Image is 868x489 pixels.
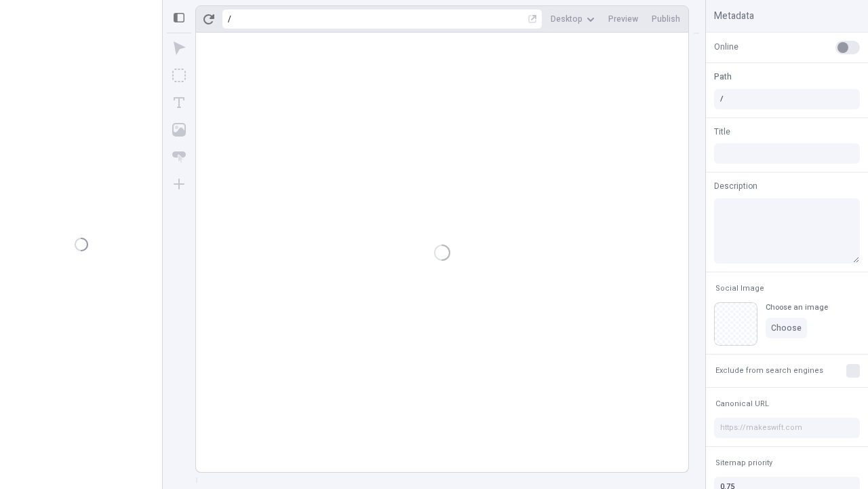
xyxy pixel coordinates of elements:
button: Image [167,117,191,142]
span: Online [714,41,738,53]
span: Publish [652,14,680,24]
span: Desktop [551,14,583,24]
span: Path [714,71,732,83]
button: Button [167,145,191,169]
button: Publish [646,9,686,29]
span: Title [714,126,730,138]
span: Choose [771,323,802,333]
button: Desktop [545,9,600,29]
input: https://makeswift.com [714,418,860,438]
span: Sitemap priority [715,458,772,468]
button: Choose [766,318,807,338]
button: Canonical URL [713,396,772,412]
span: Canonical URL [715,399,769,409]
button: Box [167,63,191,88]
div: / [228,14,231,24]
button: Preview [603,9,644,29]
button: Text [167,90,191,115]
span: Preview [608,14,638,24]
div: Choose an image [766,302,828,312]
span: Exclude from search engines [715,365,823,376]
span: Description [714,180,757,192]
span: Social Image [715,283,764,293]
button: Sitemap priority [713,455,775,471]
button: Exclude from search engines [713,363,826,379]
button: Social Image [713,280,767,297]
